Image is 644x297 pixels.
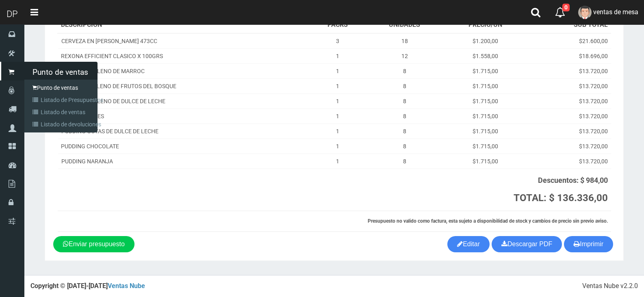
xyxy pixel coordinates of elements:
[593,8,638,16] span: ventas de mesa
[527,17,611,33] th: SUB TOTAL
[444,108,527,124] td: $1.715,00
[514,192,608,204] strong: TOTAL: $ 136.336,00
[527,124,611,139] td: $13.720,00
[310,78,366,93] td: 1
[366,17,444,33] th: UNIDADES
[527,63,611,78] td: $13.720,00
[310,108,366,124] td: 1
[444,63,527,78] td: $1.715,00
[69,241,125,247] span: Enviar presupuesto
[562,4,570,11] span: 0
[492,236,562,252] a: Descargar PDF
[564,236,613,252] button: Imprimir
[58,63,310,78] td: PUDDING RELLENO DE MARROC
[444,124,527,139] td: $1.715,00
[538,176,608,184] strong: Descuentos: $ 984,00
[444,139,527,154] td: $1.715,00
[108,282,145,290] a: Ventas Nube
[26,106,98,118] a: Listado de ventas
[527,139,611,154] td: $13.720,00
[53,236,134,252] a: Enviar presupuesto
[366,108,444,124] td: 8
[578,6,592,19] img: User Image
[366,93,444,108] td: 8
[527,154,611,169] td: $13.720,00
[58,17,310,33] th: DESCRIPCION
[366,78,444,93] td: 8
[310,17,366,33] th: PACKS
[444,33,527,49] td: $1.200,00
[58,78,310,93] td: PUDDING RELLENO DE FRUTOS DEL BOSQUE
[444,17,527,33] th: PRECIO/UN
[310,139,366,154] td: 1
[58,124,310,139] td: PUDDING GOTAS DE DULCE DE LECHE
[444,154,527,169] td: $1.715,00
[527,108,611,124] td: $13.720,00
[58,139,310,154] td: PUDDING CHOCOLATE
[527,33,611,49] td: $21.600,00
[366,63,444,78] td: 8
[310,63,366,78] td: 1
[310,154,366,169] td: 1
[26,82,98,94] a: Punto de ventas
[444,78,527,93] td: $1.715,00
[444,48,527,63] td: $1.558,00
[58,108,310,124] td: PUDDING GALES
[58,48,310,63] td: REXONA EFFICIENT CLASICO X 100GRS
[527,48,611,63] td: $18.696,00
[26,94,98,106] a: Listado de Presupuestos
[310,124,366,139] td: 1
[58,154,310,169] td: PUDDING NARANJA
[444,93,527,108] td: $1.715,00
[26,118,98,130] a: Listado de devoluciones
[58,33,310,49] td: CERVEZA EN [PERSON_NAME] 473CC
[310,48,366,63] td: 1
[310,93,366,108] td: 1
[24,62,98,82] span: Punto de ventas
[366,124,444,139] td: 8
[368,218,608,224] strong: Presupuesto no valido como factura, esta sujeto a disponibilidad de stock y cambios de precio sin...
[366,154,444,169] td: 8
[310,33,366,49] td: 3
[366,33,444,49] td: 18
[366,48,444,63] td: 12
[527,93,611,108] td: $13.720,00
[366,139,444,154] td: 8
[582,282,638,291] div: Ventas Nube v2.2.0
[447,236,490,252] a: Editar
[527,78,611,93] td: $13.720,00
[30,282,145,290] strong: Copyright © [DATE]-[DATE]
[58,93,310,108] td: PUDDING RELLENO DE DULCE DE LECHE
